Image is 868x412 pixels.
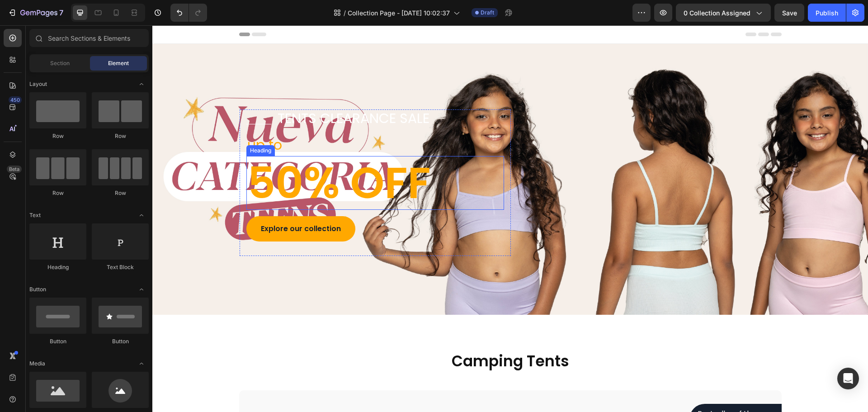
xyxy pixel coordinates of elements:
span: Element [108,59,129,67]
span: Layout [29,80,47,88]
span: / [344,8,346,18]
span: Draft [481,9,494,17]
div: Row [92,189,149,197]
iframe: Design area [152,25,868,412]
div: Button [29,337,86,346]
span: Toggle open [134,356,149,371]
button: Save [774,4,804,22]
div: Heading [29,263,86,271]
span: Collection Page - [DATE] 10:02:37 [348,8,450,18]
p: 7 [59,7,63,18]
div: Beta [7,166,22,173]
span: Toggle open [134,282,149,297]
div: Undo/Redo [170,4,207,22]
span: Button [29,285,46,294]
div: 450 [9,96,22,104]
button: 7 [4,4,67,22]
button: Publish [808,4,846,22]
span: Toggle open [134,208,149,223]
div: Open Intercom Messenger [837,368,859,389]
span: Save [782,9,797,17]
span: Section [50,59,70,67]
span: Text [29,211,41,219]
div: Row [29,189,86,197]
span: 0 collection assigned [684,8,750,18]
div: Button [92,337,149,346]
input: Search Sections & Elements [29,29,149,47]
span: Toggle open [134,77,149,91]
p: Bestseller of the week [545,383,621,405]
div: Text Block [92,263,149,271]
span: Media [29,360,45,368]
div: Row [29,132,86,140]
button: 0 collection assigned [676,4,771,22]
div: Publish [816,8,838,18]
div: Row [92,132,149,140]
